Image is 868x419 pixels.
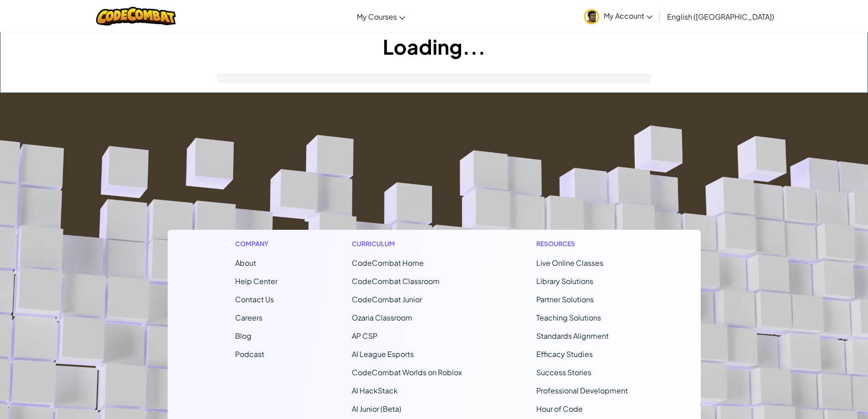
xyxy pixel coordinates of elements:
[235,331,252,341] a: Blog
[235,258,256,268] a: About
[536,349,593,359] a: Efficacy Studies
[536,386,628,395] a: Professional Development
[536,276,593,286] a: Library Solutions
[667,12,774,21] span: English ([GEOGRAPHIC_DATA])
[352,4,410,29] a: My Courses
[352,239,462,248] h1: Curriculum
[357,12,397,21] span: My Courses
[352,331,377,341] a: AP CSP
[235,295,274,304] span: Contact Us
[352,404,401,414] a: AI Junior (Beta)
[536,239,633,248] h1: Resources
[663,4,779,29] a: English ([GEOGRAPHIC_DATA])
[352,367,462,377] a: CodeCombat Worlds on Roblox
[235,349,264,359] a: Podcast
[352,295,422,304] a: CodeCombat Junior
[584,9,599,24] img: avatar
[536,258,603,268] a: Live Online Classes
[235,313,262,322] a: Careers
[536,404,583,414] a: Hour of Code
[536,367,591,377] a: Success Stories
[0,32,868,61] h1: Loading...
[580,2,657,31] a: My Account
[352,349,414,359] a: AI League Esports
[96,7,176,26] img: CodeCombat logo
[536,331,609,341] a: Standards Alignment
[352,258,424,268] span: CodeCombat Home
[352,386,398,395] a: AI HackStack
[235,276,277,286] a: Help Center
[536,313,601,322] a: Teaching Solutions
[235,239,277,248] h1: Company
[352,313,412,322] a: Ozaria Classroom
[536,295,594,304] a: Partner Solutions
[352,276,440,286] a: CodeCombat Classroom
[604,11,652,21] span: My Account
